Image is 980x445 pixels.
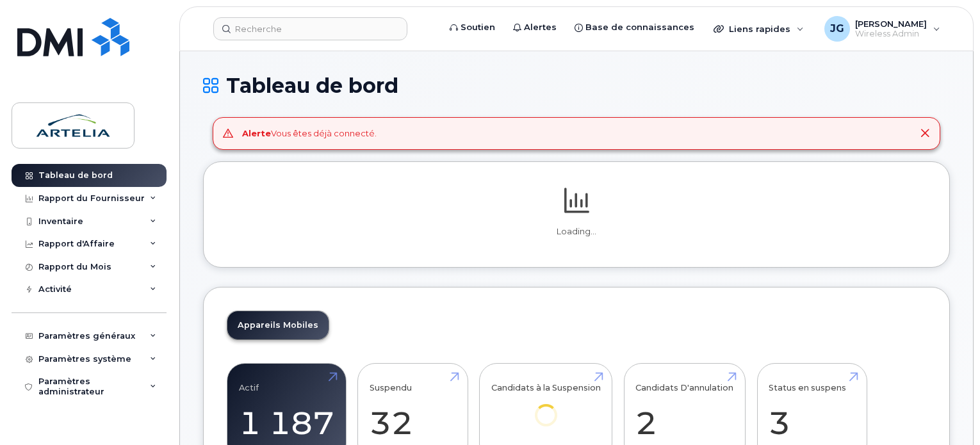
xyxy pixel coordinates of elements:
[242,128,271,138] strong: Alerte
[203,74,950,97] h1: Tableau de bord
[227,311,329,339] a: Appareils Mobiles
[227,226,926,238] p: Loading...
[242,127,377,140] div: Vous êtes déjà connecté.
[491,370,601,444] a: Candidats à la Suspension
